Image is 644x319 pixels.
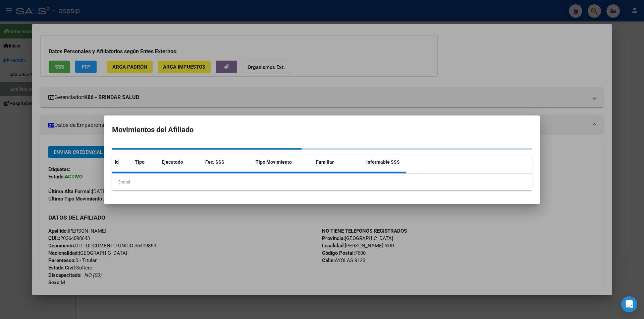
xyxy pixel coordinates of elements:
[205,159,224,165] span: Fec. SSS
[112,174,532,190] div: 0 total
[253,155,313,169] datatable-header-cell: Tipo Movimiento
[112,155,132,169] datatable-header-cell: Id
[132,155,159,169] datatable-header-cell: Tipo
[313,155,364,169] datatable-header-cell: Familiar
[112,124,532,136] h2: Movimientos del Afiliado
[115,159,119,165] span: Id
[621,296,637,312] div: Open Intercom Messenger
[135,159,145,165] span: Tipo
[159,155,203,169] datatable-header-cell: Ejecutado
[316,159,334,165] span: Familiar
[256,159,292,165] span: Tipo Movimiento
[366,159,400,165] span: Informable SSS
[162,159,183,165] span: Ejecutado
[364,155,414,169] datatable-header-cell: Informable SSS
[203,155,253,169] datatable-header-cell: Fec. SSS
